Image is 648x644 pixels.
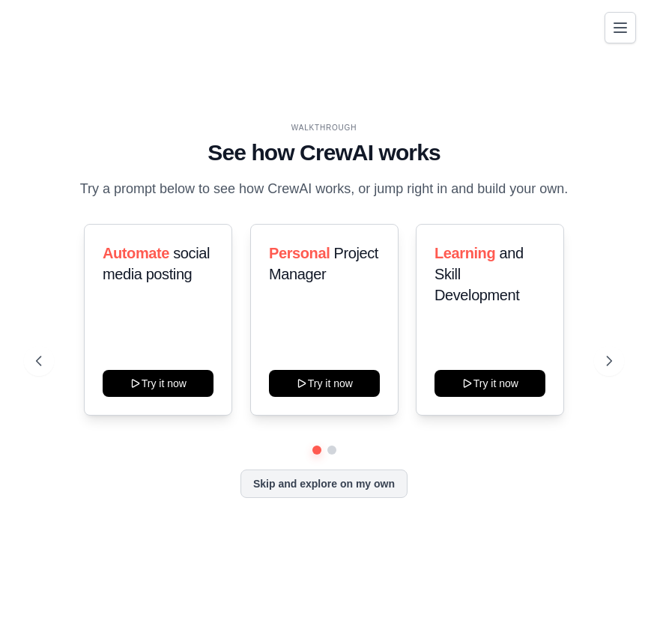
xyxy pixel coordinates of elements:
[240,470,408,498] button: Skip and explore on my own
[73,178,576,200] p: Try a prompt below to see how CrewAI works, or jump right in and build your own.
[434,245,524,303] span: and Skill Development
[103,370,214,397] button: Try it now
[269,245,378,282] span: Project Manager
[36,139,612,166] h1: See how CrewAI works
[103,245,169,261] span: Automate
[434,245,495,261] span: Learning
[434,370,545,397] button: Try it now
[269,370,380,397] button: Try it now
[36,122,612,133] div: WALKTHROUGH
[269,245,330,261] span: Personal
[605,12,636,43] button: Toggle navigation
